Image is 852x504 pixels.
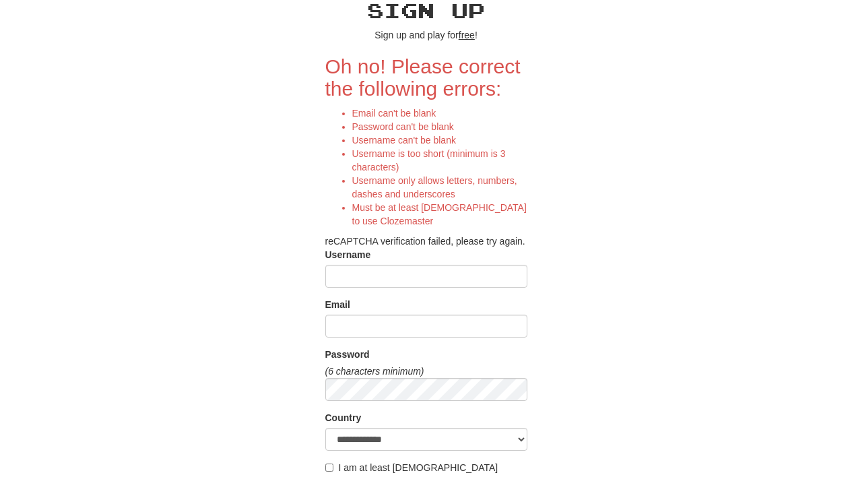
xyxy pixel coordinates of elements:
[325,411,362,424] label: Country
[325,348,370,361] label: Password
[325,298,350,311] label: Email
[459,30,475,40] u: free
[325,28,527,42] p: Sign up and play for !
[352,106,527,120] li: Email can't be blank
[352,174,527,201] li: Username only allows letters, numbers, dashes and underscores
[325,366,424,377] em: (6 characters minimum)
[352,133,527,147] li: Username can't be blank
[352,201,527,228] li: Must be at least [DEMOGRAPHIC_DATA] to use Clozemaster
[325,464,333,472] input: I am at least [DEMOGRAPHIC_DATA]
[352,147,527,174] li: Username is too short (minimum is 3 characters)
[325,55,527,100] h2: Oh no! Please correct the following errors:
[325,248,371,261] label: Username
[325,461,498,474] label: I am at least [DEMOGRAPHIC_DATA]
[352,120,527,133] li: Password can't be blank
